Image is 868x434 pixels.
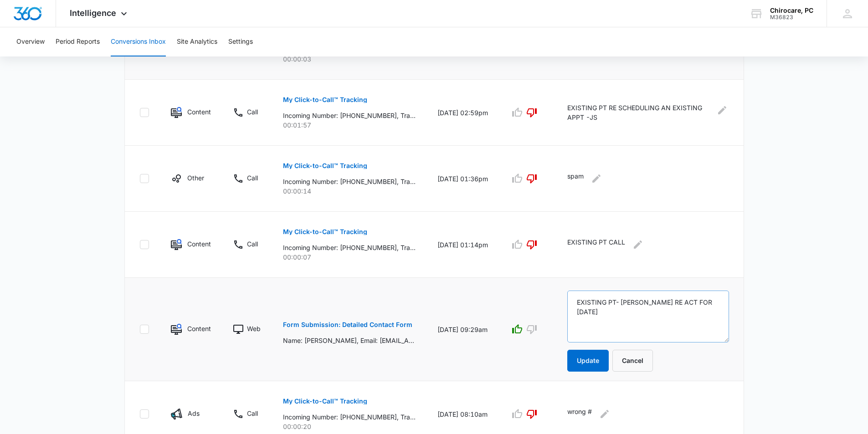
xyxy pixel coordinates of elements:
td: [DATE] 02:59pm [426,80,499,146]
p: Incoming Number: [PHONE_NUMBER], Tracking Number: [PHONE_NUMBER], Ring To: [PHONE_NUMBER], Caller... [283,177,416,186]
p: Form Submission: Detailed Contact Form [283,322,412,328]
button: My Click-to-Call™ Tracking [283,89,367,111]
button: My Click-to-Call™ Tracking [283,155,367,177]
button: Edit Comments [589,171,604,186]
p: My Click-to-Call™ Tracking [283,163,367,169]
button: Conversions Inbox [111,27,166,56]
p: Name: [PERSON_NAME], Email: [EMAIL_ADDRESS][DOMAIN_NAME], Phone: [PHONE_NUMBER], What can we help... [283,336,416,345]
p: 00:00:14 [283,186,416,196]
p: My Click-to-Call™ Tracking [283,97,367,103]
p: Other [187,173,204,183]
div: account id [770,14,813,20]
button: Edit Comments [597,407,612,421]
p: Incoming Number: [PHONE_NUMBER], Tracking Number: [PHONE_NUMBER], Ring To: [PHONE_NUMBER], Caller... [283,243,416,252]
td: [DATE] 09:29am [426,278,499,381]
button: Edit Comments [631,237,645,252]
p: EXISTING PT CALL [567,237,625,252]
p: 00:01:57 [283,120,416,130]
p: Incoming Number: [PHONE_NUMBER], Tracking Number: [PHONE_NUMBER], Ring To: [PHONE_NUMBER], Caller... [283,111,416,120]
button: Edit Comments [716,103,729,117]
button: Settings [228,27,253,56]
p: Content [187,239,211,249]
span: Intelligence [70,8,116,18]
p: Ads [188,408,200,418]
div: account name [770,7,813,14]
td: [DATE] 01:14pm [426,212,499,278]
p: Call [247,173,258,183]
p: My Click-to-Call™ Tracking [283,229,367,235]
p: Incoming Number: [PHONE_NUMBER], Tracking Number: [PHONE_NUMBER], Ring To: [PHONE_NUMBER], Caller... [283,412,416,422]
p: Call [247,239,258,249]
p: Web [247,324,261,333]
p: Content [187,107,211,117]
td: [DATE] 01:36pm [426,146,499,212]
p: wrong # [567,407,592,421]
p: My Click-to-Call™ Tracking [283,398,367,404]
p: EXISTING PT RE SCHEDULING AN EXISTING APPT -JS [567,103,710,122]
p: 00:00:07 [283,252,416,262]
button: Cancel [612,350,653,372]
p: Call [247,408,258,418]
p: Call [247,107,258,117]
button: Period Reports [56,27,100,56]
button: My Click-to-Call™ Tracking [283,390,367,412]
button: Site Analytics [177,27,217,56]
p: 00:00:03 [283,54,416,64]
button: Update [567,350,609,372]
p: Content [187,324,211,333]
button: My Click-to-Call™ Tracking [283,221,367,243]
p: 00:00:20 [283,422,416,431]
textarea: EXISTING PT- [PERSON_NAME] RE ACT FOR [DATE] [567,291,729,342]
button: Overview [16,27,45,56]
p: spam [567,171,584,186]
button: Form Submission: Detailed Contact Form [283,314,412,336]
